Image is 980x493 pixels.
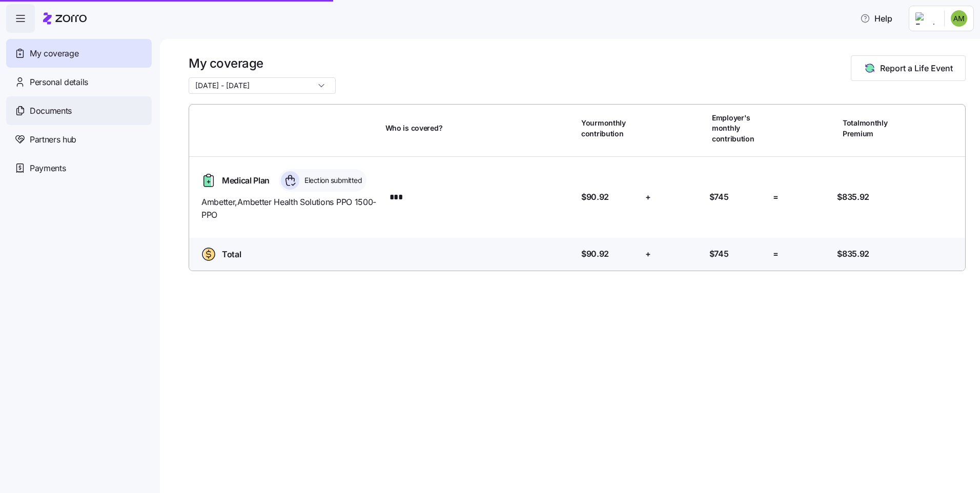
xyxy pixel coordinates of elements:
h1: My coverage [189,55,336,71]
img: Employer logo [915,12,936,25]
a: Payments [6,154,152,182]
a: Partners hub [6,125,152,154]
span: Your monthly contribution [581,118,639,139]
span: $835.92 [837,248,869,260]
span: = [773,248,779,260]
span: Employer's monthly contribution [712,113,769,144]
span: Ambetter , Ambetter Health Solutions PPO 1500-PPO [201,196,377,221]
span: $835.92 [837,191,869,203]
button: Help [852,8,901,29]
span: Help [860,12,892,25]
span: Documents [30,105,72,117]
span: My coverage [30,47,78,60]
span: $90.92 [581,248,609,260]
span: Partners hub [30,133,76,146]
span: Personal details [30,76,88,89]
span: Medical Plan [222,174,270,187]
span: = [773,191,779,203]
img: fa93dd60eb0557154ad2ab980761172e [951,10,967,27]
span: Who is covered? [385,123,443,133]
span: $90.92 [581,191,609,203]
a: My coverage [6,39,152,68]
span: Total monthly Premium [843,118,900,139]
button: Report a Life Event [851,55,966,81]
a: Documents [6,96,152,125]
span: Total [222,248,241,261]
span: $745 [709,191,729,203]
span: Report a Life Event [880,62,953,74]
a: Personal details [6,68,152,96]
span: Payments [30,162,66,175]
span: + [645,191,651,203]
span: Election submitted [301,175,362,186]
span: + [645,248,651,260]
span: $745 [709,248,729,260]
